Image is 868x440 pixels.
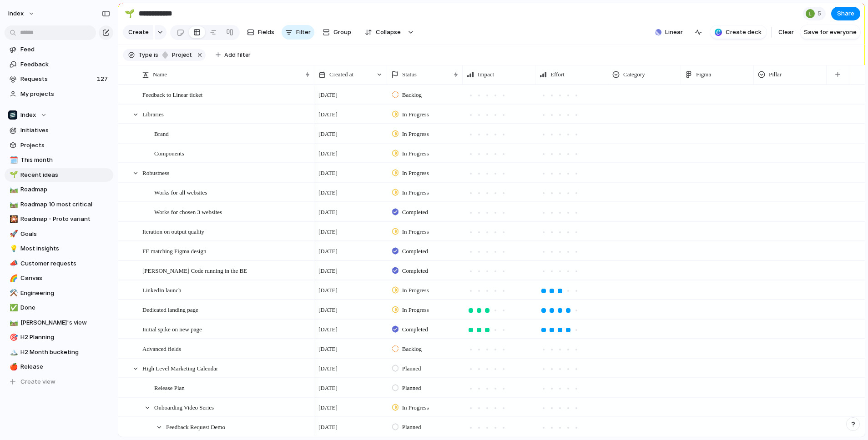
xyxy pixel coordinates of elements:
[20,60,110,69] span: Feedback
[20,170,110,180] span: Recent ideas
[142,265,247,275] span: [PERSON_NAME] Code running in the BE
[142,89,202,100] span: Feedback to Linear ticket
[20,377,56,386] span: Create view
[20,348,110,357] span: H2 Month bucketing
[402,188,429,197] span: In Progress
[154,128,169,139] span: Brand
[651,25,686,39] button: Linear
[5,227,113,241] div: 🚀Goals
[402,227,429,236] span: In Progress
[5,139,113,152] a: Projects
[318,345,338,354] span: [DATE]
[318,90,338,100] span: [DATE]
[10,155,16,165] div: 🗓️
[10,303,16,313] div: ✅
[478,70,494,79] span: Impact
[5,257,113,270] a: 📣Customer requests
[20,110,36,120] span: Index
[8,362,17,371] button: 🍎
[318,364,338,373] span: [DATE]
[831,7,860,20] button: Share
[402,286,429,295] span: In Progress
[318,130,338,139] span: [DATE]
[123,25,153,40] button: Create
[8,215,17,224] button: 🎇
[5,330,113,344] div: 🎯H2 Planning
[20,244,110,253] span: Most insights
[20,362,110,371] span: Release
[775,25,797,40] button: Clear
[318,423,338,432] span: [DATE]
[402,305,429,315] span: In Progress
[318,384,338,393] span: [DATE]
[5,153,113,167] div: 🗓️This month
[402,247,428,256] span: Completed
[122,6,137,21] button: 🌱
[402,208,428,217] span: Completed
[318,403,338,412] span: [DATE]
[769,70,782,79] span: Pillar
[224,51,251,59] span: Add filter
[20,215,110,224] span: Roadmap - Proto variant
[142,304,198,315] span: Dedicated landing page
[665,28,683,37] span: Linear
[20,289,110,298] span: Engineering
[623,70,645,79] span: Category
[10,170,16,180] div: 🌱
[800,25,860,40] button: Save for everyone
[142,109,164,119] span: Libraries
[8,244,17,253] button: 💡
[5,72,113,86] a: Requests127
[20,318,110,327] span: [PERSON_NAME]'s view
[4,6,40,21] button: Index
[837,9,854,18] span: Share
[5,87,113,101] a: My projects
[142,245,206,256] span: FE matching Figma design
[159,50,194,60] button: project
[402,110,429,119] span: In Progress
[154,187,207,197] span: Works for all websites
[20,303,110,312] span: Done
[10,273,16,284] div: 🌈
[318,247,338,256] span: [DATE]
[8,9,24,18] span: Index
[402,423,421,432] span: Planned
[402,70,417,79] span: Status
[5,301,113,315] div: ✅Done
[5,345,113,359] div: 🏔️H2 Month bucketing
[318,286,338,295] span: [DATE]
[8,200,17,209] button: 🛤️
[20,126,110,135] span: Initiatives
[5,271,113,285] div: 🌈Canvas
[318,149,338,158] span: [DATE]
[10,288,16,298] div: ⚒️
[10,258,16,269] div: 📣
[8,185,17,194] button: 🛤️
[125,7,135,20] div: 🌱
[318,188,338,197] span: [DATE]
[318,25,356,40] button: Group
[20,259,110,268] span: Customer requests
[8,259,17,268] button: 📣
[20,230,110,239] span: Goals
[20,200,110,209] span: Roadmap 10 most critical
[5,375,113,389] button: Create view
[5,198,113,211] a: 🛤️Roadmap 10 most critical
[359,25,405,40] button: Collapse
[20,333,110,342] span: H2 Planning
[128,28,149,37] span: Create
[710,25,767,39] button: Create deck
[5,168,113,182] a: 🌱Recent ideas
[402,384,421,393] span: Planned
[5,286,113,300] a: ⚒️Engineering
[10,199,16,210] div: 🛤️
[402,345,422,354] span: Backlog
[5,212,113,226] a: 🎇Roadmap - Proto variant
[5,316,113,330] div: 🛤️[PERSON_NAME]'s view
[153,70,167,79] span: Name
[154,382,185,393] span: Release Plan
